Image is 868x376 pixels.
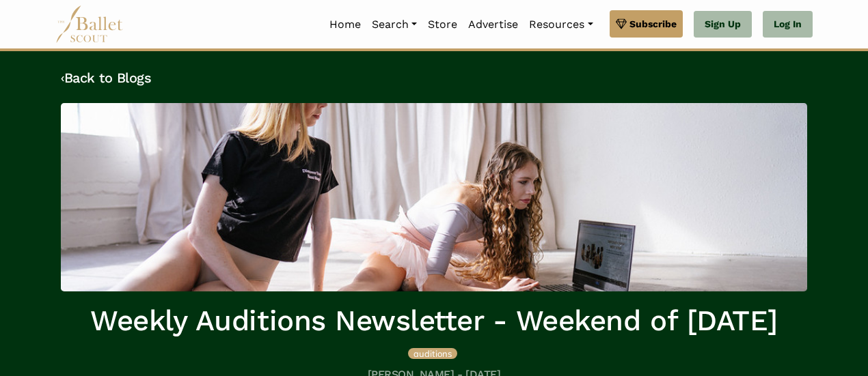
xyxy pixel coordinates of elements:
[408,346,457,360] a: auditions
[610,10,683,38] a: Subscribe
[763,11,813,38] a: Log In
[524,10,598,39] a: Resources
[61,103,807,291] img: header_image.img
[366,10,422,39] a: Search
[61,69,64,86] code: ‹
[413,348,452,359] span: auditions
[616,16,627,31] img: gem.svg
[324,10,366,39] a: Home
[629,16,677,31] span: Subscribe
[61,302,807,340] h1: Weekly Auditions Newsletter - Weekend of [DATE]
[422,10,463,39] a: Store
[463,10,524,39] a: Advertise
[61,70,151,86] a: ‹Back to Blogs
[694,11,752,38] a: Sign Up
